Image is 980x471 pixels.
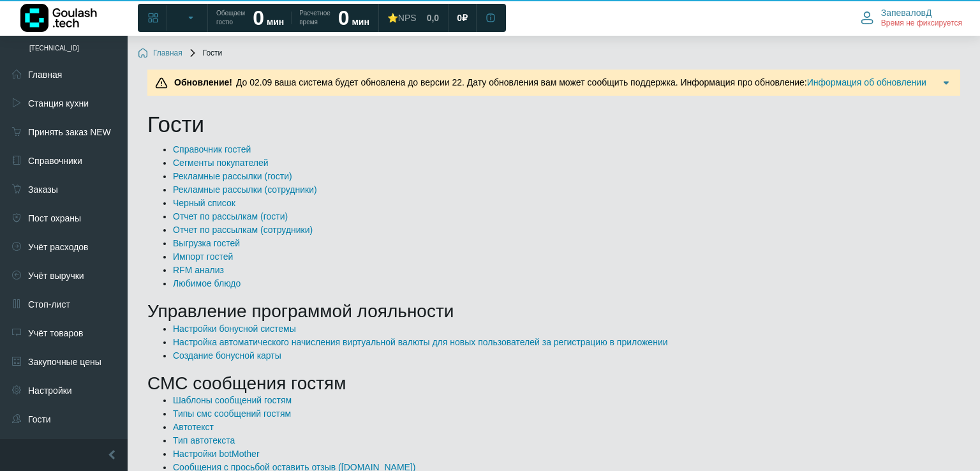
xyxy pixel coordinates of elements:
[173,449,260,459] a: Настройки botMother
[173,278,241,288] a: Любимое блюдо
[253,6,264,29] strong: 0
[188,49,223,59] span: Гости
[387,12,417,24] div: ⭐
[147,111,960,138] h1: Гости
[338,6,350,29] strong: 0
[174,77,232,87] b: Обновление!
[173,408,291,419] a: Типы смс сообщений гостям
[449,6,475,29] a: 0 ₽
[173,238,240,248] a: Выгрузка гостей
[20,4,97,32] img: Логотип компании Goulash.tech
[299,9,330,27] span: Расчетное время
[173,395,292,405] a: Шаблоны сообщений гостям
[173,251,233,262] a: Импорт гостей
[853,4,970,31] button: ЗапеваловД Время не фиксируется
[147,373,960,394] h2: СМС сообщения гостям
[216,9,245,27] span: Обещаем гостю
[881,7,932,19] span: ЗапеваловД
[173,158,269,168] a: Сегменты покупателей
[173,225,313,235] a: Отчет по рассылкам (сотрудники)
[147,301,960,322] h2: Управление программой лояльности
[173,422,214,432] a: Автотекст
[155,77,168,89] img: Предупреждение
[173,171,292,181] a: Рекламные рассылки (гости)
[427,12,439,24] span: 0,0
[380,6,447,29] a: ⭐NPS 0,0
[173,211,288,221] a: Отчет по рассылкам (гости)
[940,77,953,89] img: Подробнее
[881,19,962,29] span: Время не фиксируется
[173,198,235,208] a: Черный список
[173,337,668,347] a: Настройка автоматического начисления виртуальной валюты для новых пользователей за регистрацию в ...
[462,12,468,24] span: ₽
[173,324,296,334] a: Настройки бонусной системы
[170,77,926,101] span: До 02.09 ваша система будет обновлена до версии 22. Дату обновления вам может сообщить поддержка....
[209,6,377,29] a: Обещаем гостю 0 мин Расчетное время 0 мин
[267,17,284,27] span: мин
[173,144,251,154] a: Справочник гостей
[457,12,462,24] span: 0
[398,13,417,23] span: NPS
[173,435,235,445] a: Тип автотекста
[352,17,369,27] span: мин
[173,184,317,195] a: Рекламные рассылки (сотрудники)
[173,265,224,275] a: RFM анализ
[173,350,281,361] a: Создание бонусной карты
[138,49,182,59] a: Главная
